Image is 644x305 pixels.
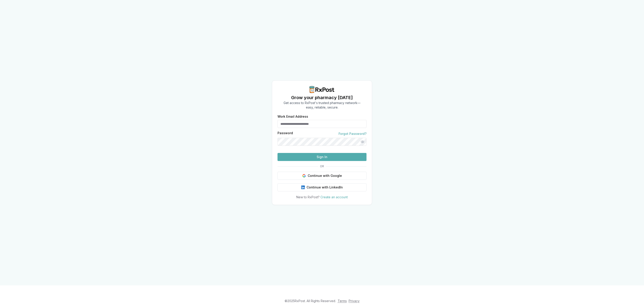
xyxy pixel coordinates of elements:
button: Show password [358,138,366,146]
span: New to RxPost? [296,195,320,199]
button: Sign In [278,153,366,161]
a: Terms [338,299,347,303]
img: RxPost Logo [308,86,336,93]
button: Continue with LinkedIn [278,183,366,191]
img: LinkedIn [301,186,305,189]
p: Get access to RxPost's trusted pharmacy network— easy, reliable, secure. [284,101,360,110]
a: Privacy [349,299,360,303]
img: Google [302,174,306,178]
a: Forgot Password? [339,132,366,136]
h1: Grow your pharmacy [DATE] [284,94,360,101]
label: Work Email Address [278,115,366,118]
label: Password [278,132,293,136]
span: OR [318,165,326,168]
a: Create an account [320,195,348,199]
button: Continue with Google [278,172,366,180]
